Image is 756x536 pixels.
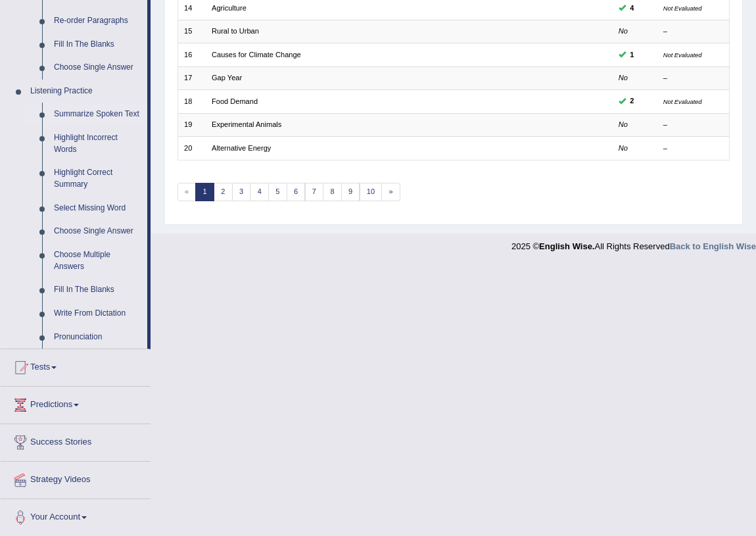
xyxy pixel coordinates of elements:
[177,43,206,66] td: 16
[663,98,702,105] small: Not Evaluated
[177,113,206,136] td: 19
[214,183,233,201] a: 2
[48,302,147,326] a: Write From Dictation
[663,120,723,130] div: –
[212,74,242,82] a: Gap Year
[663,51,702,59] small: Not Evaluated
[195,183,214,201] a: 1
[341,183,360,201] a: 9
[48,278,147,302] a: Fill In The Blanks
[24,80,147,103] a: Listening Practice
[626,49,638,61] span: You can still take this question
[626,95,638,107] span: You can still take this question
[287,183,306,201] a: 6
[511,233,756,253] div: 2025 © All Rights Reserved
[48,126,147,161] a: Highlight Incorrect Words
[1,387,151,420] a: Predictions
[663,26,723,37] div: –
[48,33,147,57] a: Fill In The Blanks
[1,424,151,457] a: Success Stories
[212,4,247,12] a: Agriculture
[177,137,206,160] td: 20
[48,56,147,80] a: Choose Single Answer
[232,183,251,201] a: 3
[212,27,259,35] a: Rural to Urban
[539,241,594,251] strong: English Wise.
[212,120,281,128] a: Experimental Animals
[48,243,147,278] a: Choose Multiple Answers
[48,220,147,243] a: Choose Single Answer
[48,161,147,196] a: Highlight Correct Summary
[670,241,756,251] a: Back to English Wise
[48,103,147,126] a: Summarize Spoken Text
[381,183,400,201] a: »
[619,27,628,35] em: No
[177,183,197,201] span: «
[250,183,269,201] a: 4
[268,183,287,201] a: 5
[305,183,324,201] a: 7
[177,20,206,43] td: 15
[626,3,638,14] span: You can still take this question
[48,197,147,220] a: Select Missing Word
[323,183,342,201] a: 8
[619,120,628,128] em: No
[212,144,271,152] a: Alternative Energy
[663,143,723,154] div: –
[177,66,206,89] td: 17
[360,183,383,201] a: 10
[212,51,301,59] a: Causes for Climate Change
[663,5,702,12] small: Not Evaluated
[212,97,258,105] a: Food Demand
[1,349,151,382] a: Tests
[48,9,147,33] a: Re-order Paragraphs
[1,499,151,532] a: Your Account
[1,462,151,495] a: Strategy Videos
[619,74,628,82] em: No
[619,144,628,152] em: No
[177,90,206,113] td: 18
[663,73,723,84] div: –
[48,326,147,349] a: Pronunciation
